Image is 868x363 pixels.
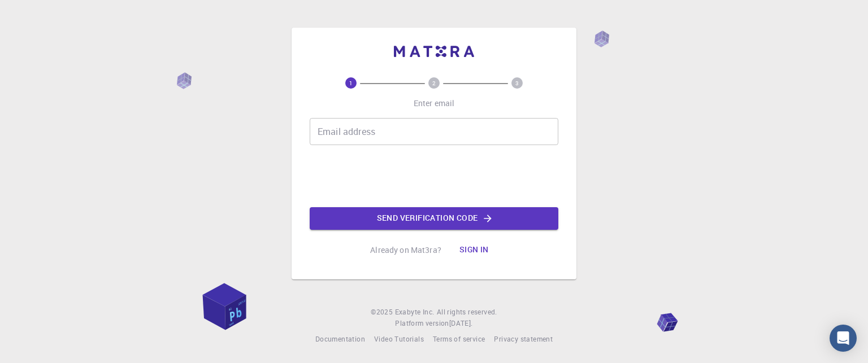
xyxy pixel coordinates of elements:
[433,334,485,345] a: Terms of service
[395,307,435,316] span: Exabyte Inc.
[830,325,857,352] div: Open Intercom Messenger
[395,318,449,329] span: Platform version
[414,98,455,109] p: Enter email
[450,239,498,261] button: Sign in
[437,307,497,318] span: All rights reserved.
[515,79,519,87] text: 3
[449,318,473,329] a: [DATE].
[449,318,473,327] span: [DATE] .
[315,334,365,343] span: Documentation
[374,334,424,343] span: Video Tutorials
[310,207,558,230] button: Send verification code
[395,307,435,318] a: Exabyte Inc.
[348,154,520,198] iframe: reCAPTCHA
[433,334,485,343] span: Terms of service
[315,334,365,345] a: Documentation
[432,79,436,87] text: 2
[370,244,441,256] p: Already on Mat3ra?
[374,334,424,345] a: Video Tutorials
[494,334,553,343] span: Privacy statement
[494,334,553,345] a: Privacy statement
[349,79,353,87] text: 1
[371,307,394,318] span: © 2025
